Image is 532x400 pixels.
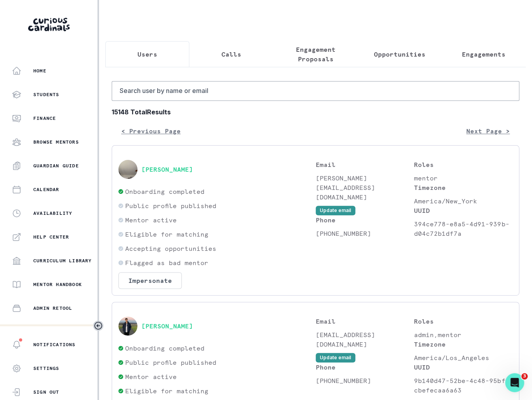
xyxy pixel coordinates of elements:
[316,330,414,349] p: [EMAIL_ADDRESS][DOMAIN_NAME]
[280,45,351,64] p: Engagement Proposals
[414,317,513,326] p: Roles
[316,362,414,372] p: Phone
[33,234,69,240] p: Help Center
[118,272,182,289] button: Impersonate
[33,163,79,169] p: Guardian Guide
[33,210,72,216] p: Availability
[141,165,193,173] button: [PERSON_NAME]
[374,49,425,59] p: Opportunities
[505,373,524,392] iframe: Intercom live chat
[125,229,208,239] p: Eligible for matching
[414,196,513,206] p: America/New_York
[125,201,216,210] p: Public profile published
[221,49,241,59] p: Calls
[414,376,513,395] p: 9b140d47-52be-4c48-95bf-cbefecaa6a63
[316,317,414,326] p: Email
[316,206,355,215] button: Update email
[125,372,177,381] p: Mentor active
[316,376,414,385] p: [PHONE_NUMBER]
[125,386,208,396] p: Eligible for matching
[316,160,414,169] p: Email
[112,123,190,139] button: < Previous Page
[414,183,513,192] p: Timezone
[33,341,76,348] p: Notifications
[316,215,414,225] p: Phone
[462,49,505,59] p: Engagements
[33,365,59,372] p: Settings
[112,107,519,117] b: 15148 Total Results
[125,343,204,353] p: Onboarding completed
[33,281,82,288] p: Mentor Handbook
[28,18,70,31] img: Curious Cardinals Logo
[33,305,72,311] p: Admin Retool
[414,330,513,339] p: admin,mentor
[33,68,46,74] p: Home
[33,258,92,264] p: Curriculum Library
[316,229,414,238] p: [PHONE_NUMBER]
[125,215,177,225] p: Mentor active
[414,353,513,362] p: America/Los_Angeles
[141,322,193,330] button: [PERSON_NAME]
[414,173,513,183] p: mentor
[125,244,216,253] p: Accepting opportunities
[33,139,79,145] p: Browse Mentors
[457,123,519,139] button: Next Page >
[316,353,355,362] button: Update email
[137,49,157,59] p: Users
[125,258,208,267] p: Flagged as bad mentor
[521,373,528,379] span: 3
[414,160,513,169] p: Roles
[414,219,513,238] p: 394ce778-e8a5-4d91-939b-d04c72b1df7a
[33,186,59,193] p: Calendar
[33,389,59,395] p: Sign Out
[125,358,216,367] p: Public profile published
[414,339,513,349] p: Timezone
[33,91,59,98] p: Students
[316,173,414,202] p: [PERSON_NAME][EMAIL_ADDRESS][DOMAIN_NAME]
[93,320,103,331] button: Toggle sidebar
[414,362,513,372] p: UUID
[125,187,204,196] p: Onboarding completed
[414,206,513,215] p: UUID
[33,115,56,121] p: Finance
